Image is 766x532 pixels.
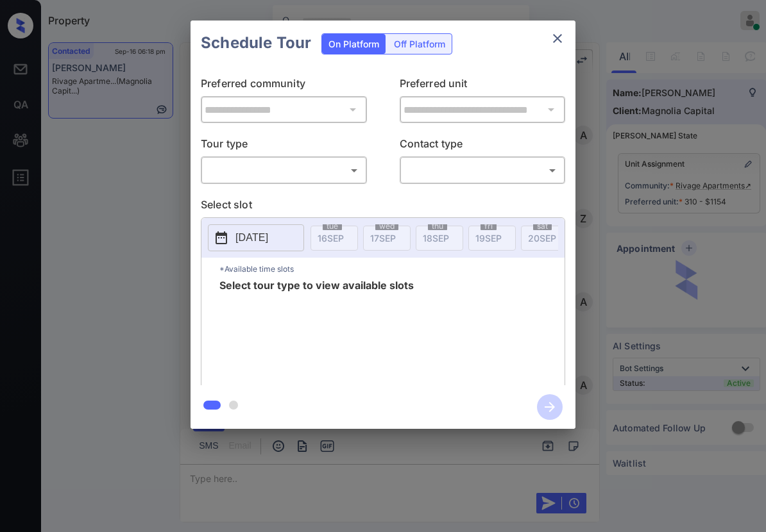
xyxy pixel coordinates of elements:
[219,280,414,383] span: Select tour type to view available slots
[201,76,367,96] p: Preferred community
[235,230,268,245] p: [DATE]
[219,258,565,280] p: *Available time slots
[191,21,321,65] h2: Schedule Tour
[387,34,452,54] div: Off Platform
[201,197,565,217] p: Select slot
[545,26,570,51] button: close
[208,224,304,251] button: [DATE]
[400,136,566,156] p: Contact type
[322,34,386,54] div: On Platform
[201,136,367,156] p: Tour type
[400,76,566,96] p: Preferred unit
